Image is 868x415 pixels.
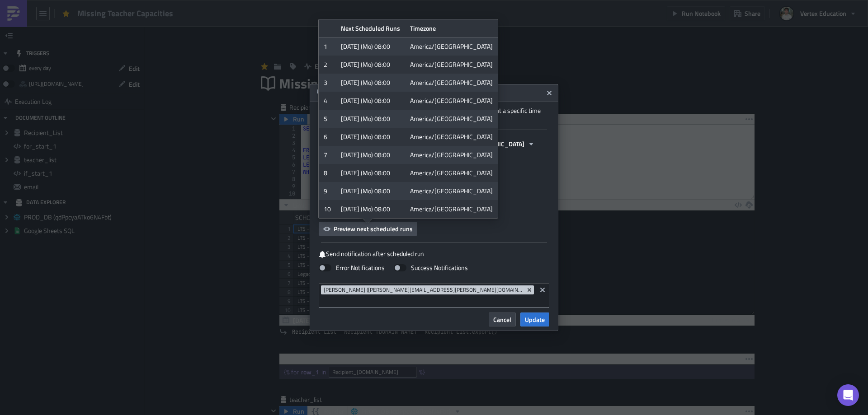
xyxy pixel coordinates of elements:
p: From the start page, click People > Staff > Search for Staff, then click the Teachers link [40,58,453,65]
td: 7 [319,146,336,164]
label: Send notification after scheduled run [319,250,549,258]
span: Cancel [493,315,511,324]
td: 4 [319,92,336,110]
td: America/[GEOGRAPHIC_DATA] [405,56,498,74]
h3: To Mass Enter Homeroom Teacher Capacity in PowerSchool: [4,28,453,37]
td: [DATE] (Mo) 08:00 [336,74,405,92]
td: [DATE] (Mo) 08:00 [336,164,405,182]
span: Update [525,315,545,324]
td: [DATE] (Mo) 08:00 [336,110,405,128]
td: America/[GEOGRAPHIC_DATA] [405,128,498,146]
td: [DATE] (Mo) 08:00 [336,92,405,110]
label: Success Notifications [394,264,468,272]
td: America/[GEOGRAPHIC_DATA] [405,110,498,128]
button: Update [520,312,549,326]
button: Close [542,86,556,100]
span: [PERSON_NAME] ([PERSON_NAME][EMAIL_ADDRESS][PERSON_NAME][DOMAIN_NAME]) [324,286,524,294]
p: The attached list of homeroom teachers currently do not have a set capacity in Powerschool. For a... [4,4,453,11]
th: Timezone [405,19,498,37]
td: 6 [319,128,336,146]
button: Clear selected items [537,284,548,295]
td: [DATE] (Mo) 08:00 [336,146,405,164]
td: America/[GEOGRAPHIC_DATA] [405,92,498,110]
td: America/[GEOGRAPHIC_DATA] [405,164,498,182]
td: 5 [319,110,336,128]
td: America/[GEOGRAPHIC_DATA] [405,146,498,164]
td: 3 [319,74,336,92]
th: Next Scheduled Runs [336,19,405,37]
td: [DATE] (Mo) 08:00 [336,56,405,74]
button: Preview next scheduled runs [319,222,417,236]
td: 10 [319,200,336,218]
td: America/[GEOGRAPHIC_DATA] [405,182,498,200]
button: Cancel [489,312,516,326]
td: [DATE] (Mo) 08:00 [336,37,405,56]
td: America/[GEOGRAPHIC_DATA] [405,200,498,218]
div: Open Intercom Messenger [837,384,859,406]
td: 1 [319,37,336,56]
td: 9 [319,182,336,200]
img: AD_4nXev8HQV19ThNUYZWMsiZnJdnqDsuXJbggFA-5WTl8Hu45JYtfv-MNzoS4Nt6qZjAWzAVPe2vggimgu3iw30LQO059xRk... [22,71,157,146]
label: Error Notifications [319,264,385,272]
button: Remove Tag [526,285,534,294]
td: [DATE] (Mo) 08:00 [336,182,405,200]
td: America/[GEOGRAPHIC_DATA] [405,74,498,92]
p: Set up PreK–6 homeroom teacher’s maximum number of students. [22,44,453,51]
td: 2 [319,56,336,74]
td: 8 [319,164,336,182]
td: [DATE] (Mo) 08:00 [336,200,405,218]
td: America/[GEOGRAPHIC_DATA] [405,37,498,56]
td: [DATE] (Mo) 08:00 [336,128,405,146]
span: Preview next scheduled runs [334,224,413,233]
